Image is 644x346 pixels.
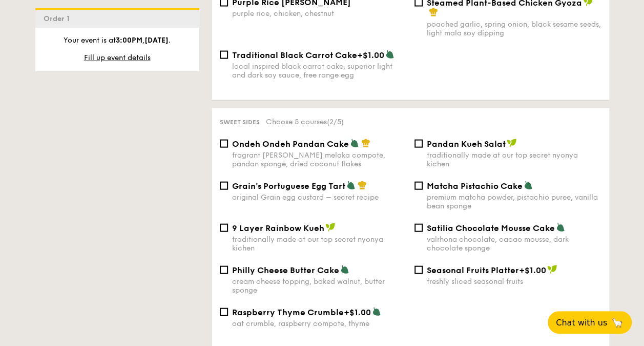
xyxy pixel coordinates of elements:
[414,182,423,190] input: Matcha Pistachio Cakepremium matcha powder, pistachio puree, vanilla bean sponge
[232,277,406,295] div: cream cheese topping, baked walnut, butter sponge
[385,50,394,59] img: icon-vegetarian.fe4039eb.svg
[414,266,423,274] input: Seasonal Fruits Platter+$1.00freshly sliced seasonal fruits
[44,14,74,23] span: Order 1
[232,319,406,328] div: oat crumble, raspberry compote, thyme
[556,318,607,328] span: Chat with us
[414,224,423,232] input: Satilia Chocolate Mousse Cakevalrhona chocolate, cacao mousse, dark chocolate sponge
[611,317,624,329] span: 🦙
[232,9,406,18] div: purple rice, chicken, chestnut
[232,62,406,80] div: local inspired black carrot cake, superior light and dark soy sauce, free range egg
[44,35,191,46] p: Your event is at , .
[232,50,357,60] span: Traditional Black Carrot Cake
[84,53,151,62] span: Fill up event details
[144,36,169,45] strong: [DATE]
[232,223,324,233] span: 9 Layer Rainbow Kueh
[427,20,601,37] div: poached garlic, spring onion, black sesame seeds, light mala soy dipping
[507,139,517,148] img: icon-vegan.f8ff3823.svg
[340,265,349,274] img: icon-vegetarian.fe4039eb.svg
[220,224,228,232] input: 9 Layer Rainbow Kuehtraditionally made at our top secret nyonya kichen
[232,265,339,275] span: Philly Cheese Butter Cake
[344,307,371,317] span: +$1.00
[427,223,555,233] span: Satilia Chocolate Mousse Cake
[427,277,601,286] div: freshly sliced seasonal fruits
[548,311,632,334] button: Chat with us🦙
[427,235,601,253] div: valrhona chocolate, cacao mousse, dark chocolate sponge
[414,140,423,148] input: Pandan Kueh Salattraditionally made at our top secret nyonya kichen
[372,307,381,316] img: icon-vegetarian.fe4039eb.svg
[427,151,601,168] div: traditionally made at our top secret nyonya kichen
[357,50,384,60] span: +$1.00
[361,139,370,148] img: icon-chef-hat.a58ddaea.svg
[220,266,228,274] input: Philly Cheese Butter Cakecream cheese topping, baked walnut, butter sponge
[232,139,349,149] span: Ondeh Ondeh Pandan Cake
[327,118,344,126] span: (2/5)
[220,119,260,126] span: Sweet sides
[427,265,519,275] span: Seasonal Fruits Platter
[266,118,344,126] span: Choose 5 courses
[220,140,228,148] input: Ondeh Ondeh Pandan Cakefragrant [PERSON_NAME] melaka compote, pandan sponge, dried coconut flakes
[220,51,228,59] input: Traditional Black Carrot Cake+$1.00local inspired black carrot cake, superior light and dark soy ...
[524,181,533,190] img: icon-vegetarian.fe4039eb.svg
[232,307,344,317] span: Raspberry Thyme Crumble
[232,181,345,191] span: Grain's Portuguese Egg Tart
[427,181,523,191] span: Matcha Pistachio Cake
[427,193,601,210] div: premium matcha powder, pistachio puree, vanilla bean sponge
[358,181,367,190] img: icon-chef-hat.a58ddaea.svg
[556,223,565,232] img: icon-vegetarian.fe4039eb.svg
[350,139,359,148] img: icon-vegetarian.fe4039eb.svg
[116,36,142,45] strong: 3:00PM
[325,223,336,232] img: icon-vegan.f8ff3823.svg
[427,139,506,149] span: Pandan Kueh Salat
[232,151,406,168] div: fragrant [PERSON_NAME] melaka compote, pandan sponge, dried coconut flakes
[429,8,438,17] img: icon-chef-hat.a58ddaea.svg
[519,265,546,275] span: +$1.00
[346,181,356,190] img: icon-vegetarian.fe4039eb.svg
[232,235,406,253] div: traditionally made at our top secret nyonya kichen
[232,193,406,202] div: original Grain egg custard – secret recipe
[220,182,228,190] input: Grain's Portuguese Egg Tartoriginal Grain egg custard – secret recipe
[547,265,557,274] img: icon-vegan.f8ff3823.svg
[220,308,228,316] input: Raspberry Thyme Crumble+$1.00oat crumble, raspberry compote, thyme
